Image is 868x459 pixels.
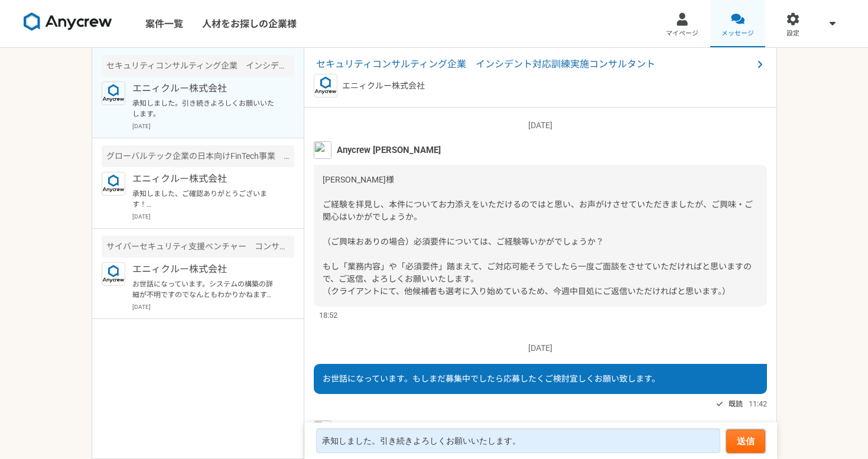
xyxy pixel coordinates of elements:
p: 承知しました、ご確認ありがとうございます！ ぜひ、また別件でご相談できればと思いますので、引き続き、宜しくお願いいたします。 [132,188,278,210]
img: logo_text_blue_01.png [102,172,125,196]
span: メッセージ [721,29,754,38]
span: 設定 [786,29,799,38]
div: グローバルテック企業の日本向けFinTech事業 ITサポート業務（社内） [102,145,294,167]
span: Anycrew [PERSON_NAME] [337,144,441,157]
p: エニィクルー株式会社 [132,172,278,186]
p: [DATE] [132,212,294,221]
div: サイバーセキュリティ支援ベンチャー コンサルタント募集 [102,236,294,258]
p: エニィクルー株式会社 [132,262,278,276]
span: お世話になっています。もしまだ募集中でしたら応募したくご検討宜しくお願い致します。 [323,374,660,383]
img: logo_text_blue_01.png [102,262,125,286]
span: セキュリティコンサルティング企業 インシデント対応訓練実施コンサルタント [316,57,753,71]
span: マイページ [666,29,698,38]
img: logo_text_blue_01.png [314,74,337,97]
p: [DATE] [132,122,294,131]
p: [DATE] [132,302,294,311]
img: logo_text_blue_01.png [102,82,125,105]
img: %E3%82%B9%E3%82%AF%E3%83%AA%E3%83%BC%E3%83%B3%E3%82%B7%E3%83%A7%E3%83%83%E3%83%88_2025-08-07_21.4... [314,421,331,438]
img: 8DqYSo04kwAAAAASUVORK5CYII= [24,12,112,31]
img: MHYT8150_2.jpg [314,141,331,159]
button: 送信 [726,429,765,453]
span: 18:52 [319,310,337,321]
span: [PERSON_NAME]様 ご経験を拝見し、本件についてお力添えをいただけるのではと思い、お声がけさせていただきましたが、ご興味・ご関心はいかがでしょうか。 （ご興味おありの場合）必須要件につ... [323,175,753,296]
p: [DATE] [314,119,767,132]
span: 11:42 [749,398,767,409]
p: エニィクルー株式会社 [132,82,278,96]
span: 既読 [729,397,743,411]
p: お世話になっています。システムの構築の詳細が不明ですのでなんともわかりかねます。JICAの組織的な体制構築のことのようですが、海外の法規制などの素養も必要かと思われます。すくなくともモンゴルの法... [132,279,278,300]
p: [DATE] [314,342,767,354]
p: エニィクルー株式会社 [342,80,425,92]
div: セキュリティコンサルティング企業 インシデント対応訓練実施コンサルタント [102,55,294,77]
p: 承知しました。引き続きよろしくお願いいたします。 [132,98,278,119]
